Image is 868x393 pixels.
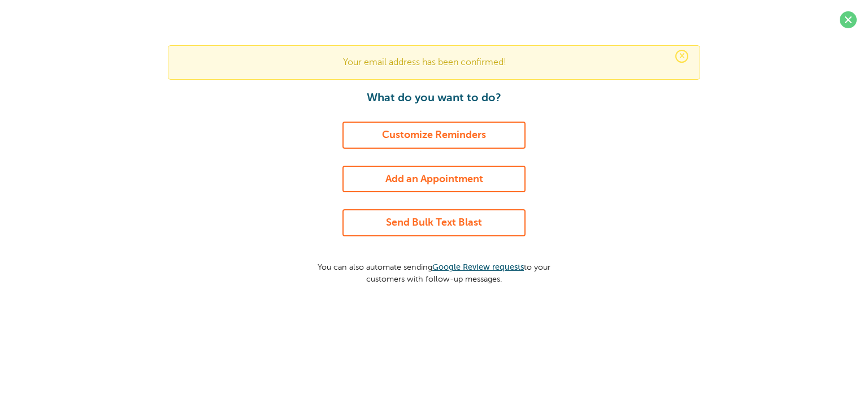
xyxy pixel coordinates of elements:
[342,209,526,236] a: Send Bulk Text Blast
[307,253,561,284] p: You can also automate sending to your customers with follow-up messages.
[342,122,526,149] a: Customize Reminders
[342,166,526,193] a: Add an Appointment
[307,91,561,105] h1: What do you want to do?
[675,50,688,63] span: ×
[432,262,524,271] a: Google Review requests
[180,57,688,68] p: Your email address has been confirmed!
